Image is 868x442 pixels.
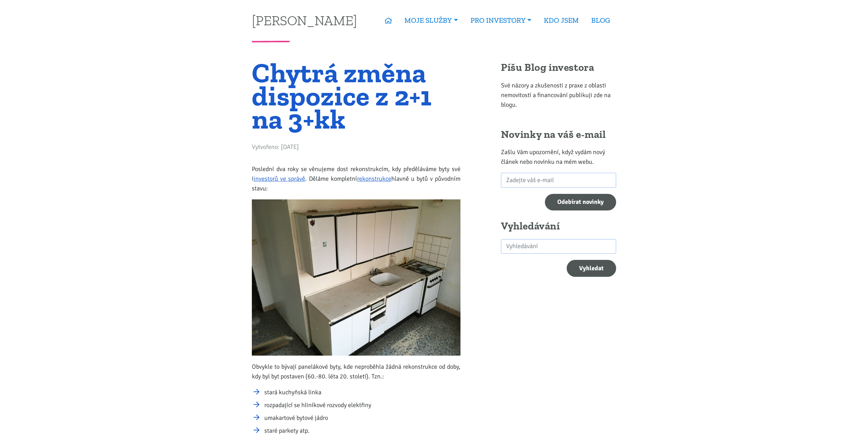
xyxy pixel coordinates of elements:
li: staré parkety atp. [264,426,460,435]
li: umakartové bytové jádro [264,413,460,423]
li: rozpadající se hliníkové rozvody elektřiny [264,400,460,410]
p: Své názory a zkušenosti z praxe z oblasti nemovitostí a financování publikuji zde na blogu. [501,81,616,110]
h2: Vyhledávání [501,220,616,233]
a: KDO JSEM [538,12,585,28]
a: PRO INVESTORY [464,12,538,28]
p: Zašlu Vám upozornění, když vydám nový článek nebo novinku na mém webu. [501,147,616,167]
p: Poslední dva roky se věnujeme dost rekonstrukcím, kdy předěláváme byty své i . Děláme kompletní h... [252,164,460,193]
h2: Píšu Blog investora [501,61,616,74]
p: Obvykle to bývají panelákové byty, kde neproběhla žádná rekonstrukce od doby, kdy byl byt postave... [252,362,460,381]
button: Vyhledat [567,260,616,277]
div: Vytvořeno: [DATE] [252,142,460,155]
a: MOJE SLUŽBY [398,12,464,28]
a: investorů ve správě [254,175,305,182]
input: Odebírat novinky [545,194,616,211]
h2: Novinky na váš e-mail [501,128,616,141]
a: rekonstrukce [357,175,391,182]
a: [PERSON_NAME] [252,13,357,27]
a: BLOG [585,12,616,28]
input: Zadejte váš e-mail [501,173,616,188]
h1: Chytrá změna dispozice z 2+1 na 3+kk [252,61,460,131]
li: stará kuchyňská linka [264,387,460,397]
input: search [501,239,616,254]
